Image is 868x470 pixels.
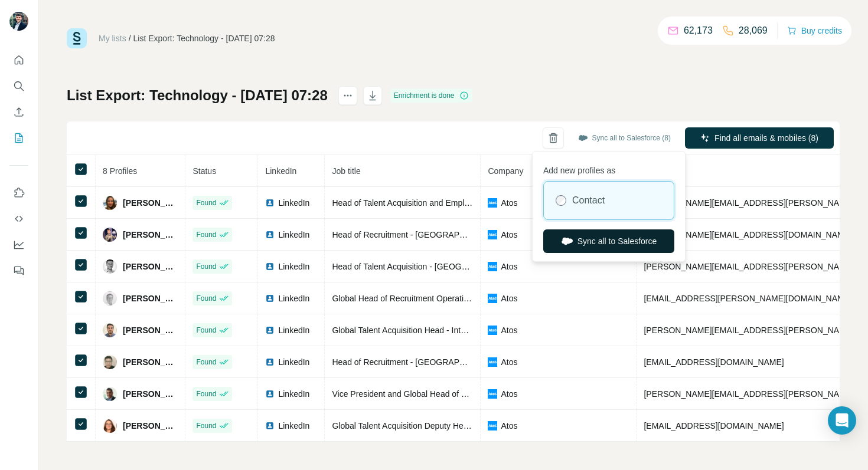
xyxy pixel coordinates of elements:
span: LinkedIn [278,388,309,400]
li: / [129,32,131,44]
span: [EMAIL_ADDRESS][DOMAIN_NAME] [644,357,784,367]
img: Surfe Logo [67,28,87,48]
span: Atos [501,324,517,336]
img: Avatar [103,355,117,369]
a: My lists [99,34,126,43]
p: 28,069 [739,24,768,38]
span: Atos [501,420,517,432]
img: Avatar [103,291,117,305]
img: company-logo [488,357,497,367]
img: Avatar [9,12,28,31]
button: Sync all to Salesforce [543,229,674,253]
span: [PERSON_NAME] [123,356,178,368]
button: actions [338,86,357,105]
span: [PERSON_NAME] [123,229,178,241]
span: Find all emails & mobiles (8) [714,132,818,144]
span: LinkedIn [278,292,309,304]
img: Avatar [103,228,117,242]
span: Atos [501,261,517,272]
button: Find all emails & mobiles (8) [685,127,834,149]
span: LinkedIn [278,420,309,432]
button: Quick start [9,50,28,71]
span: [PERSON_NAME] [123,197,178,209]
span: Global Talent Acquisition Deputy Head 6 Business lines [332,421,534,430]
button: My lists [9,127,28,149]
img: company-logo [488,421,497,430]
span: Vice President and Global Head of HR Shared Services [332,389,536,399]
span: Atos [501,292,517,304]
span: Found [196,229,216,240]
span: [EMAIL_ADDRESS][PERSON_NAME][DOMAIN_NAME] [644,294,851,303]
img: company-logo [488,198,497,208]
button: Use Surfe on LinkedIn [9,182,28,203]
button: Use Surfe API [9,208,28,229]
span: Atos [501,388,517,400]
div: Enrichment is done [390,88,472,103]
img: company-logo [488,294,497,303]
span: LinkedIn [278,197,309,209]
span: Head of Recruitment - [GEOGRAPHIC_DATA] & GDCs [332,357,534,367]
img: company-logo [488,230,497,239]
button: Enrich CSV [9,101,28,123]
img: company-logo [488,389,497,399]
span: Atos [501,356,517,368]
label: Contact [572,193,605,208]
button: Sync all to Salesforce (8) [570,129,679,147]
img: company-logo [488,326,497,335]
button: Dashboard [9,234,28,255]
span: Global Talent Acquisition Head - International Markets [332,326,528,335]
p: 62,173 [684,24,713,38]
img: LinkedIn logo [265,326,275,335]
span: Found [196,293,216,304]
span: LinkedIn [265,166,296,176]
span: Found [196,389,216,399]
img: LinkedIn logo [265,198,275,208]
button: Feedback [9,260,28,281]
img: LinkedIn logo [265,294,275,303]
span: [PERSON_NAME] [123,292,178,304]
span: [PERSON_NAME] [123,420,178,432]
span: LinkedIn [278,324,309,336]
h1: List Export: Technology - [DATE] 07:28 [67,86,328,105]
img: LinkedIn logo [265,389,275,399]
span: Found [196,325,216,336]
img: LinkedIn logo [265,230,275,239]
span: Head of Recruitment - [GEOGRAPHIC_DATA] [332,230,501,239]
span: LinkedIn [278,261,309,272]
span: Atos [501,229,517,241]
span: Found [196,261,216,272]
span: LinkedIn [278,229,309,241]
span: Found [196,198,216,208]
span: [PERSON_NAME] [123,261,178,272]
span: Found [196,357,216,367]
img: company-logo [488,262,497,271]
span: [PERSON_NAME] [123,388,178,400]
img: Avatar [103,196,117,210]
span: Job title [332,166,360,176]
span: Found [196,420,216,431]
span: Global Head of Recruitment Operations [332,294,477,303]
button: Buy credits [787,22,842,39]
span: [PERSON_NAME] [123,324,178,336]
img: LinkedIn logo [265,357,275,367]
button: Search [9,75,28,97]
span: Head of Talent Acquisition and Employer Branding [332,198,515,208]
span: Status [192,166,216,176]
span: Company [488,166,523,176]
span: Atos [501,197,517,209]
img: Avatar [103,259,117,274]
img: LinkedIn logo [265,421,275,430]
img: Avatar [103,387,117,401]
span: [EMAIL_ADDRESS][DOMAIN_NAME] [644,421,784,430]
span: Head of Talent Acquisition - [GEOGRAPHIC_DATA]/I [332,262,525,271]
span: LinkedIn [278,356,309,368]
span: 8 Profiles [103,166,137,176]
div: List Export: Technology - [DATE] 07:28 [133,32,275,44]
div: Open Intercom Messenger [828,406,856,435]
img: Avatar [103,323,117,337]
img: LinkedIn logo [265,262,275,271]
img: Avatar [103,419,117,433]
p: Add new profiles as [543,160,674,176]
span: [PERSON_NAME][EMAIL_ADDRESS][DOMAIN_NAME] [644,230,851,239]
